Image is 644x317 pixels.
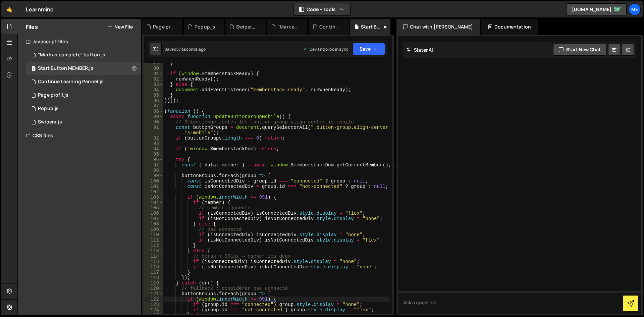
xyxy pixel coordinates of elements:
[319,23,341,30] div: Continue Learning Pannel.js
[26,62,141,75] div: 16075/45781.js
[38,79,104,85] div: Continue Learning Pannel.js
[144,275,163,280] div: 118
[144,307,163,313] div: 124
[144,162,163,168] div: 97
[144,76,163,82] div: 82
[176,46,206,52] div: 37 seconds ago
[38,119,62,125] div: Swipers.js
[144,114,163,119] div: 89
[26,115,141,129] div: 16075/43439.js
[38,65,94,71] div: Start Button MEMBER.js
[144,119,163,125] div: 90
[26,23,38,31] h2: Files
[144,98,163,103] div: 86
[164,46,206,52] div: Saved
[144,291,163,297] div: 121
[38,52,105,58] div: "Mark as complete" button.js
[144,87,163,93] div: 84
[144,195,163,200] div: 103
[144,93,163,98] div: 85
[144,173,163,178] div: 99
[144,157,163,162] div: 96
[144,136,163,141] div: 92
[396,19,480,35] div: Chat with [PERSON_NAME]
[144,259,163,264] div: 115
[26,75,141,89] div: 16075/45686.js
[18,35,141,48] div: Javascript files
[303,46,348,52] div: Dev and prod in sync
[144,227,163,232] div: 109
[144,280,163,286] div: 119
[481,19,538,35] div: Documentation
[144,200,163,205] div: 104
[294,3,350,15] button: Code + Tools
[144,82,163,87] div: 83
[144,71,163,76] div: 81
[195,23,215,30] div: Popup.js
[38,106,59,112] div: Popup.js
[144,302,163,307] div: 123
[108,24,133,30] button: New File
[144,211,163,216] div: 106
[144,146,163,152] div: 94
[26,102,141,115] div: 16075/43124.js
[26,48,141,62] div: 16075/45578.js
[144,237,163,243] div: 111
[18,129,141,142] div: CSS files
[26,89,141,102] div: 16075/43125.js
[144,297,163,302] div: 122
[144,254,163,259] div: 114
[144,270,163,275] div: 117
[144,178,163,184] div: 100
[144,168,163,173] div: 98
[566,3,627,15] a: [DOMAIN_NAME]
[144,264,163,270] div: 116
[144,103,163,109] div: 87
[361,23,382,30] div: Start Button MEMBER.js
[26,5,54,13] div: Learnmind
[407,47,433,53] h2: Slater AI
[144,152,163,157] div: 95
[553,44,606,56] button: Start new chat
[38,92,68,98] div: Page profil.js
[144,109,163,114] div: 88
[144,221,163,227] div: 108
[144,66,163,71] div: 80
[144,243,163,248] div: 112
[278,23,299,30] div: "Mark as complete" button.js
[153,23,174,30] div: Page profil.js
[144,189,163,195] div: 102
[144,232,163,237] div: 110
[144,125,163,136] div: 91
[144,248,163,254] div: 113
[32,66,36,72] span: 1
[629,3,641,15] a: Me
[353,43,385,55] button: Save
[144,205,163,211] div: 105
[144,184,163,189] div: 101
[144,60,163,66] div: 79
[1,1,18,17] a: 🤙
[144,216,163,221] div: 107
[144,141,163,146] div: 93
[144,286,163,291] div: 120
[236,23,258,30] div: Swipers.js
